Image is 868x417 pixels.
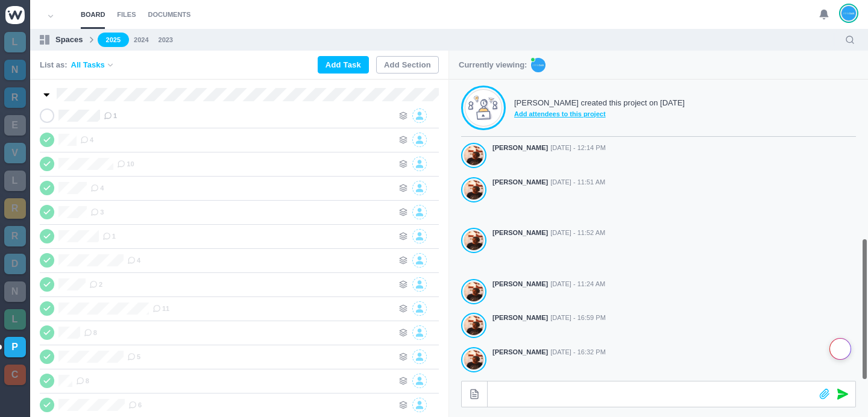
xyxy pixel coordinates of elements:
img: Antonio Lopes [464,180,483,200]
strong: [PERSON_NAME] [492,347,548,357]
div: List as: [40,59,115,71]
span: [DATE] - 16:59 PM [550,313,606,323]
img: Antonio Lopes [464,145,483,166]
a: 2023 [159,35,173,45]
a: L [4,171,26,191]
span: [DATE] - 16:32 PM [550,347,606,357]
strong: [PERSON_NAME] [492,313,548,323]
a: V [4,143,26,163]
a: R [4,87,26,108]
strong: [PERSON_NAME] [492,279,548,289]
span: All Tasks [71,59,105,71]
img: Antonio Lopes [464,230,483,251]
strong: [PERSON_NAME] [492,143,548,153]
img: Antonio Lopes [464,281,483,302]
span: Add attendees to this project [514,109,685,119]
img: João Tosta [841,5,856,21]
span: [DATE] - 11:51 AM [550,177,605,187]
button: Add Section [376,56,439,74]
img: Antonio Lopes [464,350,483,370]
span: [DATE] - 11:52 AM [550,228,605,238]
img: Antonio Lopes [464,315,483,336]
button: Add Task [318,56,369,74]
p: Currently viewing: [459,59,527,71]
img: spaces [40,35,49,45]
a: R [4,226,26,246]
p: Spaces [55,34,83,46]
strong: [PERSON_NAME] [492,228,548,238]
img: JT [531,58,546,72]
p: [PERSON_NAME] created this project on [DATE] [514,97,685,109]
img: No messages [468,95,498,121]
span: [DATE] - 12:14 PM [550,143,606,153]
a: 2024 [134,35,148,45]
strong: [PERSON_NAME] [492,177,548,187]
a: 2025 [98,33,129,48]
a: P [4,337,26,357]
a: R [4,198,26,219]
span: [DATE] - 11:24 AM [550,279,605,289]
a: N [4,60,26,80]
a: C [4,365,26,385]
img: winio [5,6,25,24]
a: D [4,254,26,274]
a: N [4,281,26,302]
a: L [4,309,26,330]
a: L [4,32,26,52]
a: E [4,115,26,136]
